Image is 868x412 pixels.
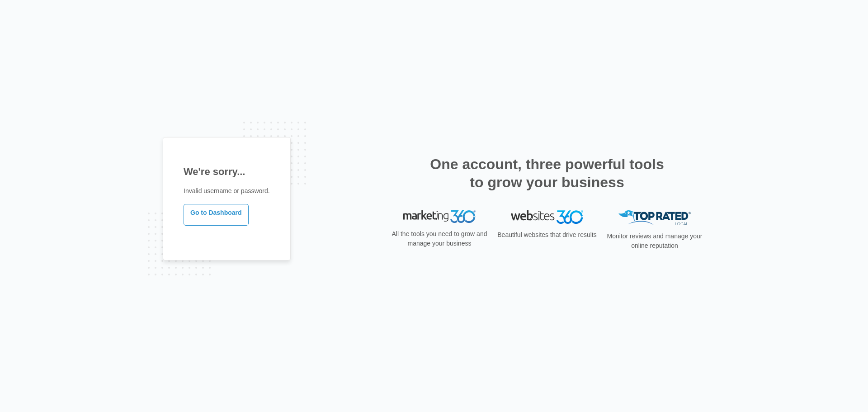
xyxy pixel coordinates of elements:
[511,210,583,223] img: Websites 360
[604,232,705,251] p: Monitor reviews and manage your online reputation
[184,186,270,196] p: Invalid username or password.
[618,210,691,225] img: Top Rated Local
[184,164,270,179] h1: We're sorry...
[496,230,598,240] p: Beautiful websites that drive results
[389,229,490,248] p: All the tools you need to grow and manage your business
[184,204,249,226] a: Go to Dashboard
[403,210,476,223] img: Marketing 360
[427,155,667,191] h2: One account, three powerful tools to grow your business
